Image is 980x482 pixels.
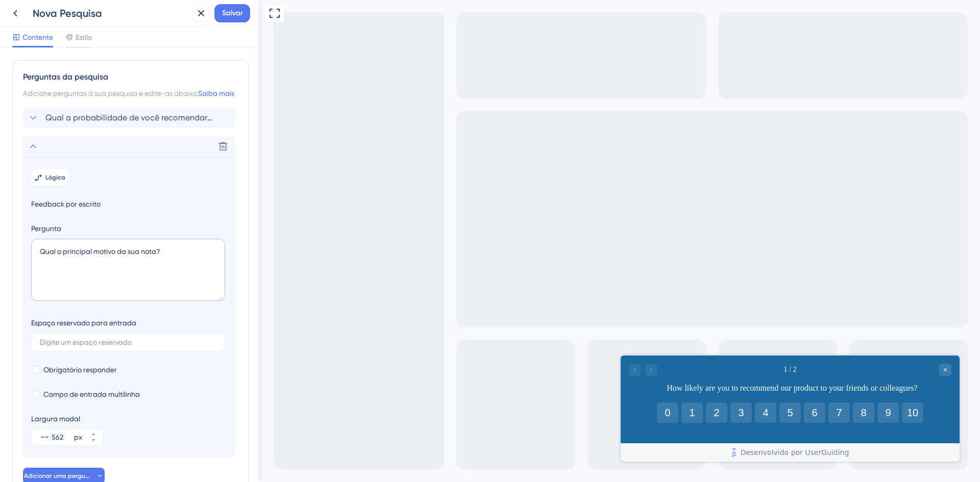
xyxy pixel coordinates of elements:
button: Lógica [31,169,68,186]
a: Saiba mais [198,89,234,97]
button: px [84,429,103,437]
input: Digite um espaço reservado [40,339,216,346]
font: Feedback por escrito [31,200,101,208]
font: Pergunta [31,224,61,233]
textarea: Qual o principal motivo da sua nota? [31,239,225,301]
button: px [84,437,103,445]
iframe: Pesquisa de orientação ao usuário [359,356,698,462]
font: Campo de entrada multilinha [43,390,140,398]
font: Salvar [222,9,243,17]
button: Salvar [214,4,250,22]
font: Adicione perguntas à sua pesquisa e edite-as abaixo. [23,89,198,97]
font: Contente [22,33,53,41]
font: Qual a probabilidade de você recomendar nosso produto a seus amigos ou colegas? [45,113,367,122]
font: Adicionar uma pergunta [24,472,95,479]
font: Nova Pesquisa [33,7,102,19]
font: Perguntas da pesquisa [23,72,108,82]
font: Largura modal [31,415,80,423]
font: Estilo [76,33,92,41]
font: px [74,433,82,441]
font: Espaço reservado para entrada [31,319,136,327]
font: Obrigatório responder [43,366,117,374]
font: Lógica [45,174,65,181]
input: px [52,431,72,443]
